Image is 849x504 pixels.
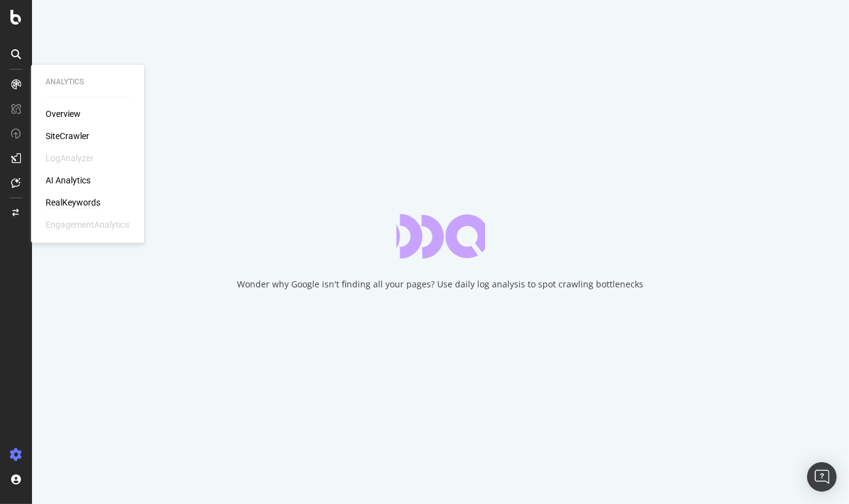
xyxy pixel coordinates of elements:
div: Open Intercom Messenger [807,462,837,492]
a: AI Analytics [46,174,91,186]
div: animation [396,214,485,258]
a: RealKeywords [46,196,100,209]
div: EngagementAnalytics [46,218,129,231]
div: LogAnalyzer [46,152,94,164]
div: Wonder why Google isn't finding all your pages? Use daily log analysis to spot crawling bottlenecks [238,278,644,290]
a: Overview [46,108,81,120]
div: Analytics [46,77,129,87]
a: SiteCrawler [46,130,89,142]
